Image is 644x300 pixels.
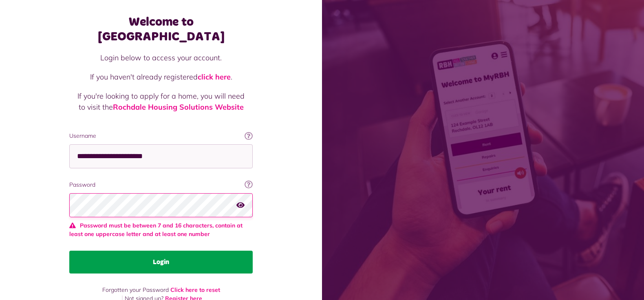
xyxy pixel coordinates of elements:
[170,286,220,293] a: Click here to reset
[69,251,253,274] button: Login
[198,72,231,82] a: click here
[69,221,253,238] span: Password must be between 7 and 16 characters, contain at least one uppercase letter and at least ...
[102,286,169,293] span: Forgotten your Password
[77,90,245,112] p: If you're looking to apply for a home, you will need to visit the
[69,132,253,140] label: Username
[69,15,253,44] h1: Welcome to [GEOGRAPHIC_DATA]
[69,181,253,189] label: Password
[77,52,245,63] p: Login below to access your account.
[77,71,245,82] p: If you haven't already registered .
[113,102,244,112] a: Rochdale Housing Solutions Website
